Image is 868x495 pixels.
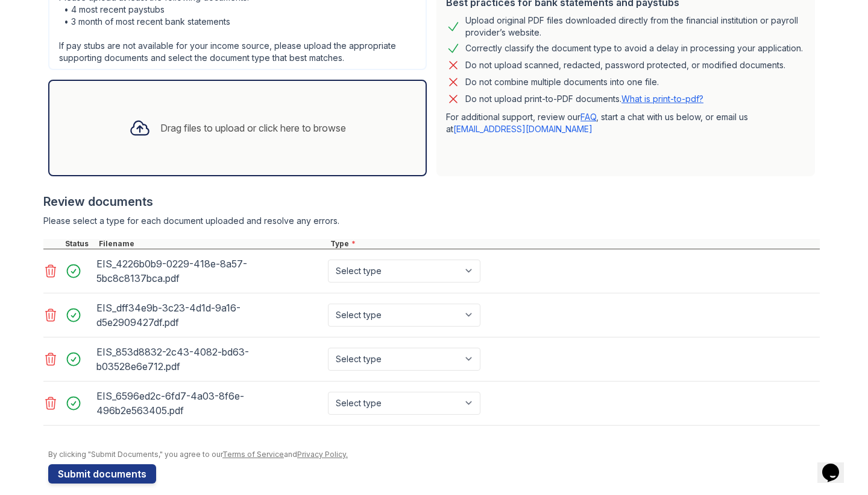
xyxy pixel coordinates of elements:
[465,41,803,56] div: Correctly classify the document type to avoid a delay in processing your application.
[96,298,323,332] div: EIS_dff34e9b-3c23-4d1d-9a16-d5e2909427df.pdf
[222,450,284,459] a: Terms of Service
[48,450,820,459] div: By clicking "Submit Documents," you agree to our and
[96,254,323,288] div: EIS_4226b0b9-0229-418e-8a57-5bc8c8137bca.pdf
[465,58,785,72] div: Do not upload scanned, redacted, password protected, or modified documents.
[96,386,323,420] div: EIS_6596ed2c-6fd7-4a03-8f6e-496b2e563405.pdf
[297,450,348,459] a: Privacy Policy.
[96,342,323,376] div: EIS_853d8832-2c43-4082-bd63-b03528e6e712.pdf
[160,121,346,135] div: Drag files to upload or click here to browse
[453,124,593,134] a: [EMAIL_ADDRESS][DOMAIN_NAME]
[96,239,328,249] div: Filename
[43,215,820,227] div: Please select a type for each document uploaded and resolve any errors.
[465,75,659,89] div: Do not combine multiple documents into one file.
[63,239,96,249] div: Status
[580,112,596,122] a: FAQ
[465,93,703,105] p: Do not upload print-to-PDF documents.
[328,239,820,249] div: Type
[43,193,820,210] div: Review documents
[48,464,156,484] button: Submit documents
[817,447,856,483] iframe: chat widget
[621,94,703,104] a: What is print-to-pdf?
[446,111,805,135] p: For additional support, review our , start a chat with us below, or email us at
[465,14,805,39] div: Upload original PDF files downloaded directly from the financial institution or payroll provider’...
